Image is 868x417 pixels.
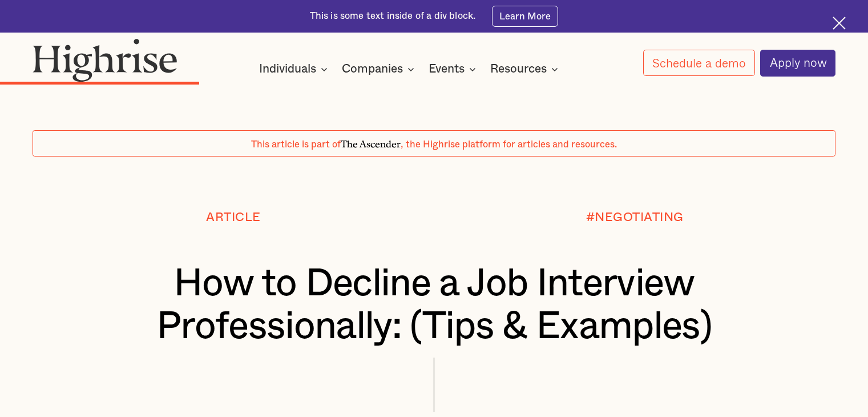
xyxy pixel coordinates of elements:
[586,211,684,224] div: #NEGOTIATING
[643,50,755,76] a: Schedule a demo
[66,262,802,347] h1: How to Decline a Job Interview Professionally: (Tips & Examples)
[429,62,479,76] div: Events
[429,62,465,76] div: Events
[401,140,617,149] span: , the Highrise platform for articles and resources.
[760,50,835,77] a: Apply now
[33,38,177,82] img: Highrise logo
[490,62,562,76] div: Resources
[490,62,547,76] div: Resources
[342,62,403,76] div: Companies
[259,62,331,76] div: Individuals
[492,6,559,26] a: Learn More
[206,211,261,224] div: Article
[259,62,316,76] div: Individuals
[251,140,341,149] span: This article is part of
[342,62,418,76] div: Companies
[310,10,476,23] div: This is some text inside of a div block.
[833,17,846,30] img: Cross icon
[341,137,401,148] span: The Ascender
